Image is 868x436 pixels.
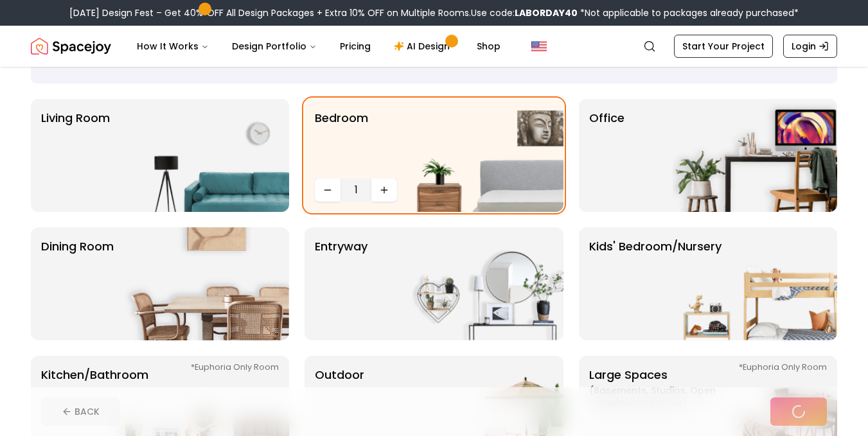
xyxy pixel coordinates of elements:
img: Dining Room [125,227,289,340]
span: 1 [346,182,366,198]
img: Office [673,99,837,212]
span: ( Basements, Studios, Open living/dining rooms ) [589,384,750,410]
a: Login [783,35,837,58]
img: United States [531,39,547,54]
img: Bedroom [399,99,563,212]
button: Increase quantity [371,179,397,202]
b: LABORDAY40 [515,6,578,19]
p: Kids' Bedroom/Nursery [589,238,722,330]
p: Dining Room [41,238,114,330]
nav: Main [127,33,511,59]
button: Design Portfolio [222,33,327,59]
span: Use code: [471,6,578,19]
p: Bedroom [315,109,368,173]
img: Kids' Bedroom/Nursery [673,227,837,340]
p: Office [589,109,624,202]
img: Spacejoy Logo [31,33,111,59]
p: entryway [315,238,368,330]
img: entryway [399,227,563,340]
a: Start Your Project [674,35,773,58]
a: Pricing [330,33,381,59]
button: How It Works [127,33,219,59]
a: Shop [466,33,511,59]
img: Living Room [125,99,289,212]
nav: Global [31,26,837,67]
a: Spacejoy [31,33,111,59]
p: Living Room [41,109,110,202]
a: AI Design [384,33,464,59]
div: [DATE] Design Fest – Get 40% OFF All Design Packages + Extra 10% OFF on Multiple Rooms. [69,6,799,19]
button: Decrease quantity [315,179,341,202]
span: *Not applicable to packages already purchased* [578,6,799,19]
